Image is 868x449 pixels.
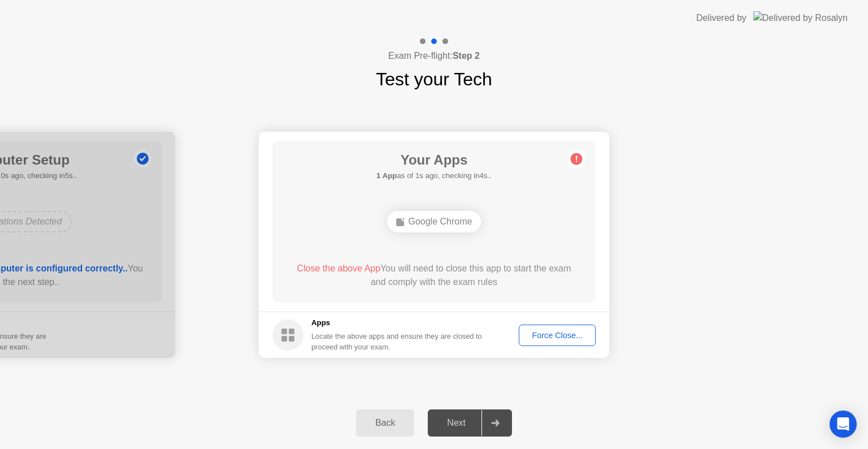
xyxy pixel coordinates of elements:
div: Open Intercom Messenger [830,411,857,438]
div: You will need to close this app to start the exam and comply with the exam rules [289,262,580,289]
span: Close the above App [297,264,380,273]
button: Next [428,409,512,437]
b: Step 2 [453,51,480,61]
button: Back [356,409,414,437]
b: 1 App [376,171,397,180]
div: Force Close... [523,331,592,340]
div: Google Chrome [387,211,481,232]
img: Delivered by Rosalyn [753,11,848,24]
div: Back [359,418,411,428]
div: Locate the above apps and ensure they are closed to proceed with your exam. [311,331,483,352]
h4: Exam Pre-flight: [388,49,480,63]
div: Next [431,418,481,428]
h1: Your Apps [376,150,492,170]
h5: Apps [311,317,483,329]
h1: Test your Tech [376,66,492,93]
h5: as of 1s ago, checking in4s.. [376,170,492,182]
div: Delivered by [696,11,747,25]
button: Force Close... [519,325,596,346]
